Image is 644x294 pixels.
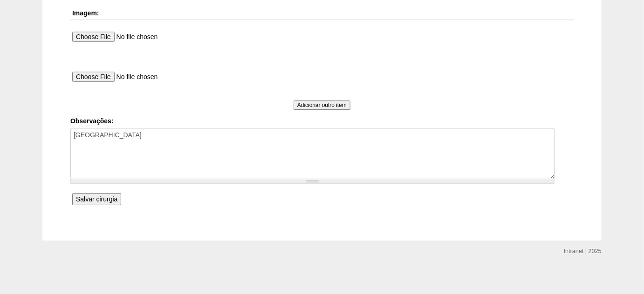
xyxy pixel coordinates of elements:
[70,116,574,126] label: Observações:
[70,7,574,20] th: Imagem:
[72,193,121,205] input: Salvar cirurgia
[564,247,602,256] div: Intranet | 2025
[294,100,350,110] input: Adicionar outro item
[70,128,555,179] textarea: [GEOGRAPHIC_DATA]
